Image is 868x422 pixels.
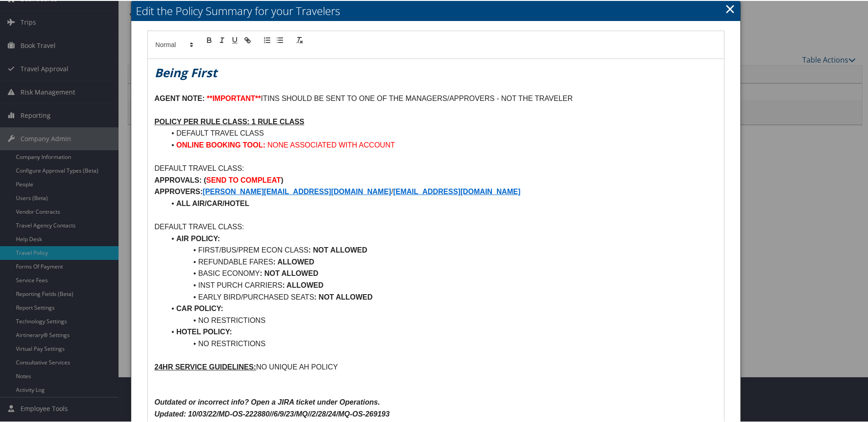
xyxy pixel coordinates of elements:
[273,257,314,265] strong: : ALLOWED
[155,185,717,197] p: /
[203,187,391,195] a: [PERSON_NAME][EMAIL_ADDRESS][DOMAIN_NAME]
[165,255,717,267] li: REFUNDABLE FARES
[155,397,380,405] em: Outdated or incorrect info? Open a JIRA ticket under Operations.
[206,175,281,183] strong: SEND TO COMPLEAT
[155,360,717,372] p: NO UNIQUE AH POLICY
[314,292,372,300] strong: : NOT ALLOWED
[281,175,283,183] strong: )
[155,162,717,174] p: DEFAULT TRAVEL CLASS:
[155,175,206,183] strong: APPROVALS: (
[260,269,318,276] strong: : NOT ALLOWED
[155,92,717,104] p: ITINS SHOULD BE SENT TO ONE OF THE MANAGERS/APPROVERS - NOT THE TRAVELER
[268,140,395,148] span: NONE ASSOCIATED WITH ACCOUNT
[165,243,717,255] li: FIRST/BUS/PREM ECON CLASS
[165,279,717,290] li: INST PURCH CARRIERS
[176,140,265,148] strong: ONLINE BOOKING TOOL:
[176,327,232,335] strong: HOTEL POLICY:
[155,362,256,370] u: 24HR SERVICE GUIDELINES:
[165,290,717,302] li: EARLY BIRD/PURCHASED SEATS
[331,245,367,253] strong: ALLOWED
[155,220,717,232] p: DEFAULT TRAVEL CLASS:
[155,63,217,80] em: Being First
[155,117,305,125] u: POLICY PER RULE CLASS: 1 RULE CLASS
[393,187,520,195] a: [EMAIL_ADDRESS][DOMAIN_NAME]
[165,337,717,349] li: NO RESTRICTIONS
[155,187,203,195] strong: APPROVERS:
[165,127,717,138] li: DEFAULT TRAVEL CLASS
[309,245,329,253] strong: : NOT
[282,280,323,288] strong: : ALLOWED
[155,94,205,101] strong: AGENT NOTE:
[155,409,390,417] em: Updated: 10/03/22/MD-OS-222880//6/9/23/MQ//2/28/24/MQ-OS-269193
[176,199,249,206] strong: ALL AIR/CAR/HOTEL
[176,234,220,242] strong: AIR POLICY:
[165,267,717,279] li: BASIC ECONOMY
[165,314,717,326] li: NO RESTRICTIONS
[176,304,223,311] strong: CAR POLICY:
